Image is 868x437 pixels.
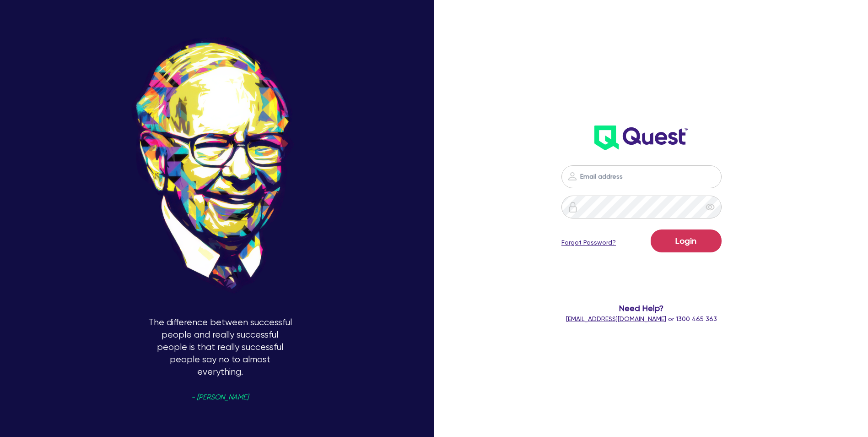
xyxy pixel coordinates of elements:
img: wH2k97JdezQIQAAAABJRU5ErkJggg== [594,126,688,150]
span: or 1300 465 363 [566,315,717,322]
button: Login [651,229,722,252]
span: eye [706,202,715,212]
a: Forgot Password? [561,238,616,247]
input: Email address [561,165,722,188]
span: Need Help? [525,302,758,314]
img: icon-password [567,171,578,182]
span: - [PERSON_NAME] [191,394,248,401]
img: icon-password [567,202,578,213]
a: [EMAIL_ADDRESS][DOMAIN_NAME] [566,315,666,322]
